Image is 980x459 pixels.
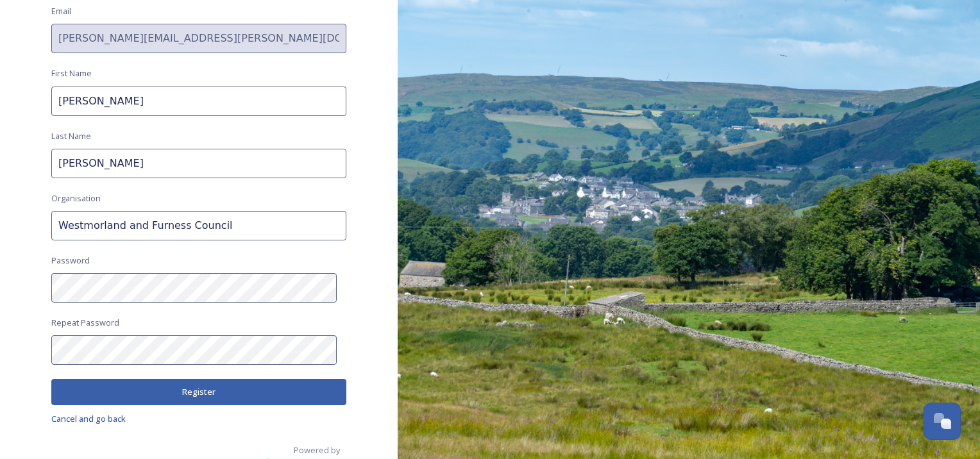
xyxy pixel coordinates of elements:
[51,317,119,329] span: Repeat Password
[51,255,90,267] span: Password
[924,403,961,440] button: Open Chat
[51,5,71,17] span: Email
[51,413,126,424] span: Cancel and go back
[51,211,346,240] input: Acme Inc
[51,149,346,178] input: Doe
[51,87,346,116] input: John
[51,379,346,405] button: Register
[51,192,101,204] span: Organisation
[51,130,91,142] span: Last Name
[51,67,92,79] span: First Name
[294,444,340,456] span: Powered by
[51,24,346,53] input: john.doe@snapsea.io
